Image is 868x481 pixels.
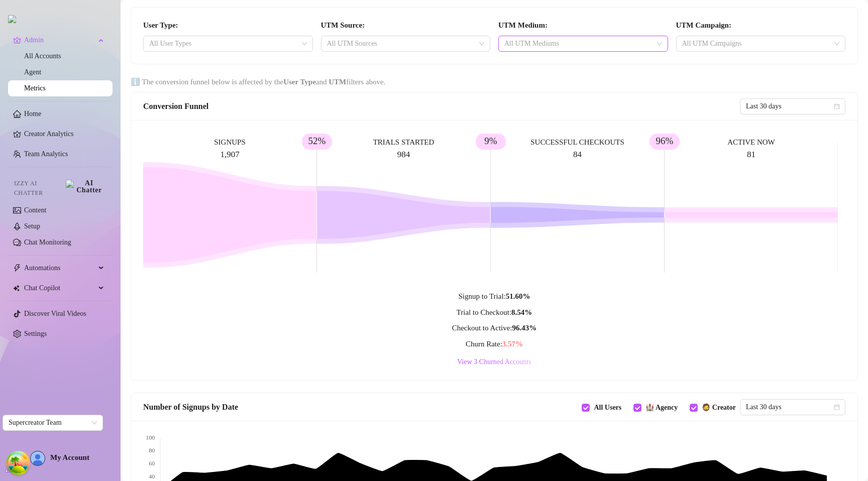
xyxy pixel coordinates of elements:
[452,324,537,332] span: Checkout to Active:
[746,99,839,114] span: Last 30 days
[329,78,346,86] strong: UTM
[143,401,238,413] span: Number of Signups by Date
[13,36,21,44] span: crown
[24,68,41,76] a: Agent
[834,404,840,410] span: calendar
[466,340,523,348] span: Churn Rate:
[512,324,537,332] strong: 96.43 %
[641,402,682,413] span: 🏰 Agency
[9,415,97,430] span: Supercreator Team
[8,453,28,473] button: Open Tanstack query devtools
[834,103,840,109] span: calendar
[14,179,62,198] span: Izzy AI Chatter
[24,150,68,158] a: Team Analytics
[24,84,46,92] a: Metrics
[746,400,839,415] span: Last 30 days
[24,238,71,246] a: Chat Monitoring
[8,15,16,23] img: logo.svg
[24,206,46,214] a: Content
[50,453,89,461] span: My Account
[698,402,740,413] span: 🧔 Creator
[24,110,41,117] a: Home
[5,466,12,473] span: build
[13,285,20,292] img: Chat Copilot
[131,78,140,86] span: info
[31,451,45,465] img: AD_cMMTxCeTpmN1d5MnKJ1j-_uXZCpTKapSSqNGg4PyXtR_tCW7gZXTNmFz2tpVv9LSyNV7ff1CaS4f4q0HLYKULQOwoM5GQR...
[321,21,365,29] strong: UTM Source:
[676,21,731,29] strong: UTM Campaign:
[453,356,535,368] button: View 3 Churned Accounts
[143,21,178,29] strong: User Type:
[457,358,531,366] span: View 3 Churned Accounts
[66,180,104,194] img: AI Chatter
[457,308,532,316] span: Trial to Checkout:
[498,21,548,29] strong: UTM Medium:
[24,280,95,296] span: Chat Copilot
[13,264,21,272] span: thunderbolt
[131,76,858,88] div: The conversion funnel below is affected by the and filters above.
[24,330,47,337] a: Settings
[24,126,104,142] a: Creator Analytics
[24,52,61,60] a: All Accounts
[24,222,40,230] a: Setup
[506,292,530,300] strong: 51.60 %
[502,340,523,348] strong: 3.57 %
[24,260,95,276] span: Automations
[143,100,740,112] div: Conversion Funnel
[590,402,625,413] span: All Users
[459,292,530,300] span: Signup to Trial:
[283,78,316,86] strong: User Type
[511,308,532,316] strong: 8.54 %
[24,310,86,317] a: Discover Viral Videos
[24,32,95,48] span: Admin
